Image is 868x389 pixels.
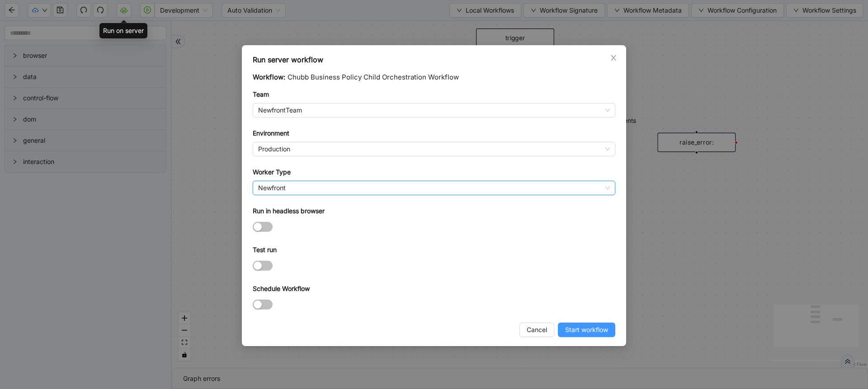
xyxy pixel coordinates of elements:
[558,323,615,337] button: Start workflow
[610,54,617,61] span: close
[253,284,310,294] label: Schedule Workflow
[527,325,547,335] span: Cancel
[253,300,273,309] button: Schedule Workflow
[253,89,269,99] label: Team
[253,206,325,216] label: Run in headless browser
[253,245,277,255] label: Test run
[609,53,618,63] button: Close
[253,167,291,177] label: Worker Type
[253,222,273,232] button: Run in headless browser
[253,261,273,271] button: Test run
[258,142,610,156] span: Production
[253,54,615,65] div: Run server workflow
[253,73,285,81] span: Workflow:
[99,23,147,38] div: Run on server
[288,73,459,81] span: Chubb Business Policy Child Orchestration Workflow
[258,103,610,117] span: NewfrontTeam
[519,323,554,337] button: Cancel
[565,325,608,335] span: Start workflow
[253,128,289,138] label: Environment
[258,181,610,195] span: Newfront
